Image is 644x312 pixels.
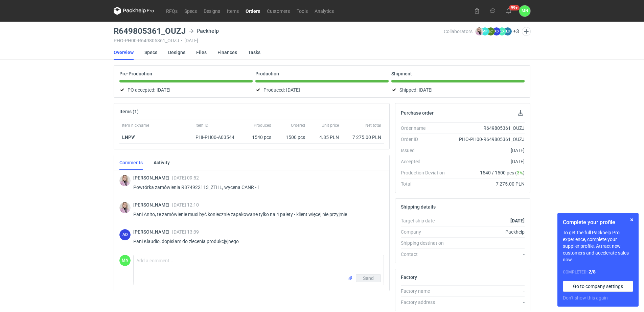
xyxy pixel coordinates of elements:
[344,134,381,141] div: 7 275.00 PLN
[401,136,450,143] div: Order ID
[401,274,417,280] h2: Factory
[195,123,208,128] span: Item ID
[401,158,450,165] div: Accepted
[363,276,374,281] span: Send
[519,5,530,17] button: MN
[450,125,525,131] div: R649805361_OUZJ
[114,38,444,43] div: PHO-PH00-R649805361_OUZJ [DATE]
[310,134,339,141] div: 4.85 PLN
[114,7,154,15] svg: Packhelp Pro
[119,175,131,186] img: Klaudia Wiśniewska
[119,86,253,94] div: PO accepted:
[504,27,512,35] figcaption: ŁS
[475,27,483,35] img: Klaudia Wiśniewska
[503,5,514,16] button: 99+
[242,7,263,15] a: Orders
[563,229,633,263] p: To get the full Packhelp Pro experience, complete your supplier profile. Attract new customers an...
[133,237,378,245] p: Pani Klaudio, dopisłam do zlecenia produkcjyjnego
[563,218,633,226] h1: Complete your profile
[133,183,378,191] p: Powtórka zamówienia R874922113_ZTHL, wycena CANR - 1
[401,240,450,246] div: Shipping destination
[492,27,501,35] figcaption: AD
[181,38,183,43] span: •
[172,229,199,235] span: [DATE] 13:39
[498,27,506,35] figcaption: ŁD
[563,294,608,301] button: Don’t show this again
[365,123,381,128] span: Net total
[311,7,337,15] a: Analytics
[119,202,131,213] img: Klaudia Wiśniewska
[401,251,450,258] div: Contact
[163,7,181,15] a: RFQs
[391,71,412,76] p: Shipment
[119,155,143,170] a: Comments
[487,27,495,35] figcaption: ŁC
[481,27,489,35] figcaption: MP
[133,202,172,208] span: [PERSON_NAME]
[217,45,237,60] a: Finances
[168,45,185,60] a: Designs
[133,210,378,218] p: Pani Anito, te zamówienie musi być koniecznie zapakowane tylko na 4 palety - klient więcej nie pr...
[563,281,633,292] a: Go to company settings
[154,155,170,170] a: Activity
[391,86,525,94] div: Shipped:
[119,71,152,76] p: Pre-Production
[450,288,525,294] div: -
[517,170,523,175] span: 3%
[401,229,450,235] div: Company
[157,86,170,94] span: [DATE]
[122,135,135,140] strong: LNPV'
[450,229,525,235] div: Packhelp
[450,181,525,187] div: 7 275.00 PLN
[628,216,636,224] button: Skip for now
[195,134,241,141] div: PHI-PH00-A03544
[401,125,450,131] div: Order name
[401,204,436,210] h2: Shipping details
[254,123,271,128] span: Produced
[356,274,381,282] button: Send
[181,7,200,15] a: Specs
[293,7,311,15] a: Tools
[419,86,433,94] span: [DATE]
[401,110,434,116] h2: Purchase order
[119,229,131,240] div: Anita Dolczewska
[589,269,596,274] strong: 2 / 8
[563,268,633,275] div: Completed:
[510,218,525,223] strong: [DATE]
[401,169,450,176] div: Production Deviation
[196,45,207,60] a: Files
[114,27,186,35] h3: R649805361_OUZJ
[450,251,525,258] div: -
[274,131,308,144] div: 1500 pcs
[255,86,389,94] div: Produced:
[248,45,260,60] a: Tasks
[188,27,219,35] div: Packhelp
[513,28,519,34] button: +3
[291,123,305,128] span: Ordered
[133,229,172,235] span: [PERSON_NAME]
[401,217,450,224] div: Target ship date
[401,288,450,294] div: Factory name
[450,136,525,143] div: PHO-PH00-R649805361_OUZJ
[444,29,473,34] span: Collaborators
[450,147,525,154] div: [DATE]
[119,229,131,240] figcaption: AD
[224,7,242,15] a: Items
[286,86,300,94] span: [DATE]
[450,299,525,306] div: -
[119,255,131,266] div: Małgorzata Nowotna
[244,131,274,144] div: 1540 pcs
[450,158,525,165] div: [DATE]
[401,181,450,187] div: Total
[516,109,525,117] button: Download PO
[322,123,339,128] span: Unit price
[119,109,139,114] h2: Items (1)
[255,71,279,76] p: Production
[401,299,450,306] div: Factory address
[401,147,450,154] div: Issued
[122,123,149,128] span: Item nickname
[119,255,131,266] figcaption: MN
